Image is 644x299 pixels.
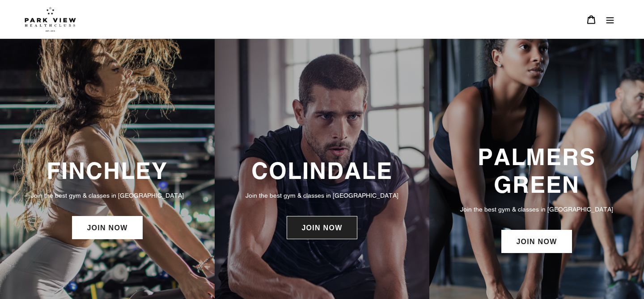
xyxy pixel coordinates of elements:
h3: FINCHLEY [9,157,206,184]
h3: PALMERS GREEN [438,143,635,198]
h3: COLINDALE [224,157,420,184]
a: JOIN NOW: Finchley Membership [72,216,142,239]
img: Park view health clubs is a gym near you. [25,7,76,32]
a: JOIN NOW: Palmers Green Membership [501,230,572,253]
p: Join the best gym & classes in [GEOGRAPHIC_DATA] [9,191,206,200]
a: JOIN NOW: Colindale Membership [287,216,357,239]
p: Join the best gym & classes in [GEOGRAPHIC_DATA] [224,191,420,200]
p: Join the best gym & classes in [GEOGRAPHIC_DATA] [438,204,635,214]
button: Menu [601,10,619,29]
